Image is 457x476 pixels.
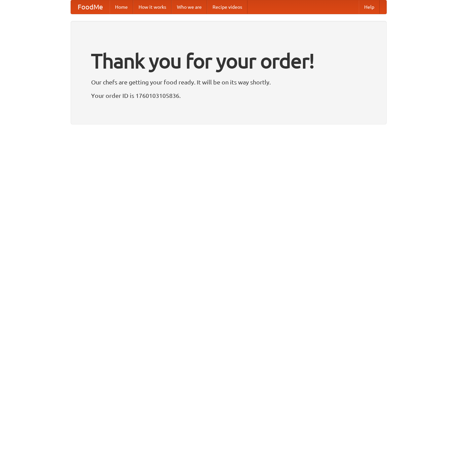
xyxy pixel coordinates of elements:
a: FoodMe [71,0,110,14]
a: Recipe videos [207,0,247,14]
p: Our chefs are getting your food ready. It will be on its way shortly. [91,77,366,87]
a: Help [359,0,380,14]
a: Home [110,0,133,14]
p: Your order ID is 1760103105836. [91,90,366,101]
h1: Thank you for your order! [91,45,366,77]
a: How it works [133,0,172,14]
a: Who we are [172,0,207,14]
